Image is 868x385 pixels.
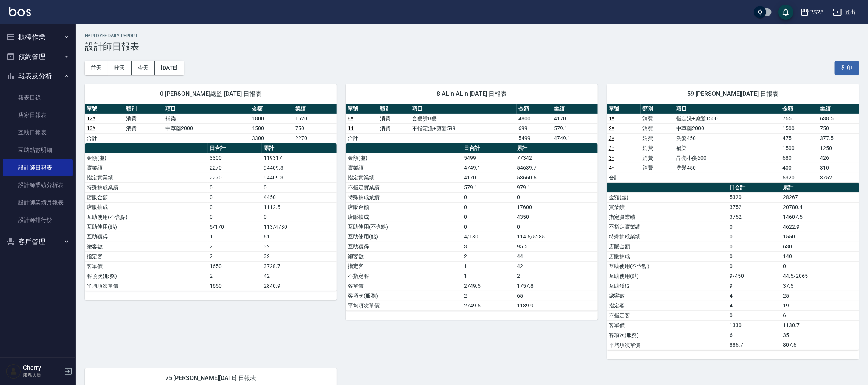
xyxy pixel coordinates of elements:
td: 0 [208,192,262,202]
td: 0 [462,222,515,232]
td: 1650 [208,281,262,291]
td: 消費 [641,153,674,163]
td: 638.5 [818,114,859,123]
td: 金額(虛) [85,153,208,163]
th: 金額 [781,104,818,114]
td: 2 [208,251,262,261]
td: 互助使用(不含點) [346,222,462,232]
td: 客單價 [607,320,728,330]
td: 0 [462,192,515,202]
td: 特殊抽成業績 [85,182,208,192]
td: 699 [517,123,552,133]
td: 實業績 [607,202,728,212]
td: 金額(虛) [607,192,728,202]
p: 服務人員 [23,372,62,379]
table: a dense table [85,143,337,291]
td: 94409.3 [262,163,337,173]
td: 店販金額 [607,242,728,251]
td: 9 [728,281,781,291]
td: 1330 [728,320,781,330]
th: 金額 [250,104,294,114]
span: 75 [PERSON_NAME][DATE] 日報表 [94,374,328,382]
td: 實業績 [85,163,208,173]
td: 中草藥2000 [674,123,781,133]
td: 28267 [781,192,859,202]
td: 洗髮450 [674,133,781,143]
table: a dense table [346,104,598,143]
td: 合計 [346,133,378,143]
h2: Employee Daily Report [85,33,859,38]
td: 總客數 [346,251,462,261]
td: 2 [208,242,262,251]
td: 630 [781,242,859,251]
button: 列印 [835,61,859,75]
td: 特殊抽成業績 [346,192,462,202]
td: 5320 [781,173,818,182]
td: 0 [781,261,859,271]
td: 消費 [124,123,163,133]
h3: 設計師日報表 [85,41,859,52]
button: 前天 [85,61,108,75]
td: 0 [728,222,781,232]
td: 2749.5 [462,301,515,310]
td: 1112.5 [262,202,337,212]
td: 3300 [250,133,294,143]
td: 客項次(服務) [85,271,208,281]
a: 報表目錄 [3,89,73,106]
td: 2 [208,271,262,281]
td: 不指定客 [346,271,462,281]
td: 4800 [517,114,552,123]
td: 套餐燙B餐 [410,114,517,123]
td: 4749.1 [552,133,598,143]
td: 0 [262,182,337,192]
table: a dense table [346,143,598,311]
th: 單號 [85,104,124,114]
td: 1500 [250,123,294,133]
button: 預約管理 [3,47,73,67]
td: 680 [781,153,818,163]
td: 1130.7 [781,320,859,330]
td: 總客數 [85,242,208,251]
td: 3300 [208,153,262,163]
button: [DATE] [155,61,184,75]
td: 32 [262,251,337,261]
td: 25 [781,291,859,301]
td: 9/450 [728,271,781,281]
td: 4 [728,291,781,301]
td: 886.7 [728,340,781,350]
td: 消費 [641,133,674,143]
th: 項目 [163,104,250,114]
td: 4450 [262,192,337,202]
td: 95.5 [515,242,598,251]
td: 指定實業績 [346,173,462,182]
td: 114.5/5285 [515,232,598,242]
td: 6 [728,330,781,340]
td: 20780.4 [781,202,859,212]
td: 1757.8 [515,281,598,291]
th: 日合計 [208,143,262,153]
td: 總客數 [607,291,728,301]
td: 1650 [208,261,262,271]
td: 店販抽成 [346,212,462,222]
td: 金額(虛) [346,153,462,163]
td: 0 [462,202,515,212]
td: 客單價 [85,261,208,271]
td: 店販抽成 [85,202,208,212]
th: 項目 [674,104,781,114]
td: 310 [818,163,859,173]
th: 金額 [517,104,552,114]
td: 互助獲得 [607,281,728,291]
td: 19 [781,301,859,310]
td: 指定客 [85,251,208,261]
th: 業績 [818,104,859,114]
a: 店家日報表 [3,106,73,124]
img: Person [6,364,21,379]
td: 互助使用(不含點) [607,261,728,271]
td: 5320 [728,192,781,202]
td: 互助使用(點) [607,271,728,281]
td: 不指定實業績 [346,182,462,192]
td: 1800 [250,114,294,123]
th: 項目 [410,104,517,114]
td: 42 [262,271,337,281]
td: 合計 [85,133,124,143]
